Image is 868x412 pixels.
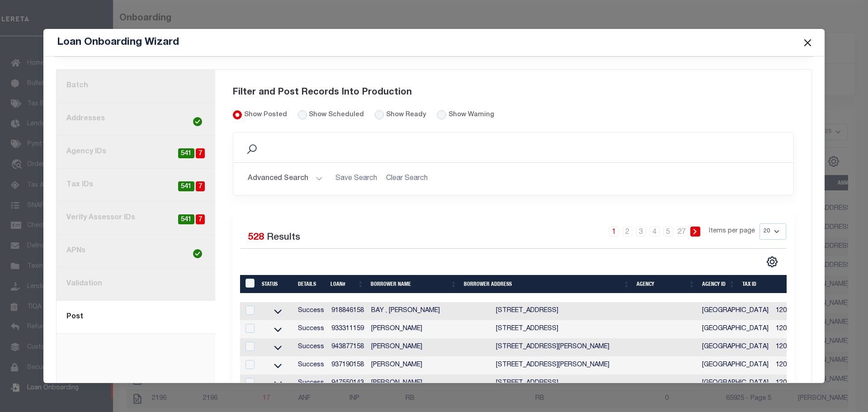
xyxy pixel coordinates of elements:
td: 943877158 [328,338,368,356]
span: 528 [248,233,264,242]
h5: Loan Onboarding Wizard [57,36,179,49]
a: Validation [57,268,215,301]
td: 120160000 [772,320,812,338]
span: 7 [196,181,205,192]
a: Post [57,301,215,334]
td: 947550143 [328,374,368,393]
td: [STREET_ADDRESS] [492,374,698,393]
a: APNs [57,235,215,268]
button: Close [802,37,814,48]
a: 2 [623,227,632,237]
span: 7 [196,148,205,159]
td: [GEOGRAPHIC_DATA] [698,302,772,320]
td: [PERSON_NAME] [368,338,492,356]
td: 120160000 [772,356,812,374]
td: [GEOGRAPHIC_DATA] [698,320,772,338]
td: [PERSON_NAME] [368,374,492,393]
div: Filter and Post Records Into Production [233,75,794,110]
th: Borrower Name: activate to sort column ascending [367,275,460,293]
td: Success [294,338,328,356]
a: 1 [609,227,619,237]
th: Status [258,275,294,293]
a: 27 [677,227,687,237]
td: Success [294,374,328,393]
td: [GEOGRAPHIC_DATA] [698,338,772,356]
td: [PERSON_NAME] [368,356,492,374]
span: 541 [178,148,194,159]
span: 541 [178,181,194,192]
th: Tax ID: activate to sort column ascending [739,275,826,293]
label: Show Warning [448,110,494,120]
a: Addresses [57,103,215,136]
th: Agency: activate to sort column ascending [633,275,698,293]
td: 120160000 [772,374,812,393]
td: 933311159 [328,320,368,338]
th: LoanPrepID [240,275,259,293]
td: [STREET_ADDRESS] [492,320,698,338]
th: Borrower Address: activate to sort column ascending [460,275,633,293]
label: Show Ready [386,110,426,120]
td: 918846158 [328,302,368,320]
label: Show Posted [244,110,287,120]
a: 3 [636,227,646,237]
td: 120160000 [772,302,812,320]
td: Success [294,302,328,320]
button: Advanced Search [248,170,323,188]
td: [STREET_ADDRESS][PERSON_NAME] [492,338,698,356]
th: Details [294,275,327,293]
th: Agency ID: activate to sort column ascending [698,275,739,293]
td: [GEOGRAPHIC_DATA] [698,374,772,393]
a: Batch [57,70,215,103]
td: [STREET_ADDRESS][PERSON_NAME] [492,356,698,374]
a: Tax IDs7541 [57,169,215,202]
img: check-icon-green.svg [193,249,202,258]
span: Items per page [709,227,755,237]
td: Success [294,356,328,374]
a: 5 [663,227,673,237]
td: [PERSON_NAME] [368,320,492,338]
td: Success [294,320,328,338]
span: 7 [196,214,205,225]
td: 120160000 [772,338,812,356]
td: [GEOGRAPHIC_DATA] [698,356,772,374]
a: Verify Assessor IDs7541 [57,202,215,235]
a: 4 [650,227,660,237]
label: Results [267,231,300,245]
img: check-icon-green.svg [193,117,202,126]
td: 937190158 [328,356,368,374]
td: BAY , [PERSON_NAME] [368,302,492,320]
td: [STREET_ADDRESS] [492,302,698,320]
th: Loan#: activate to sort column ascending [327,275,367,293]
a: Agency IDs7541 [57,136,215,169]
span: 541 [178,214,194,225]
label: Show Scheduled [309,110,364,120]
